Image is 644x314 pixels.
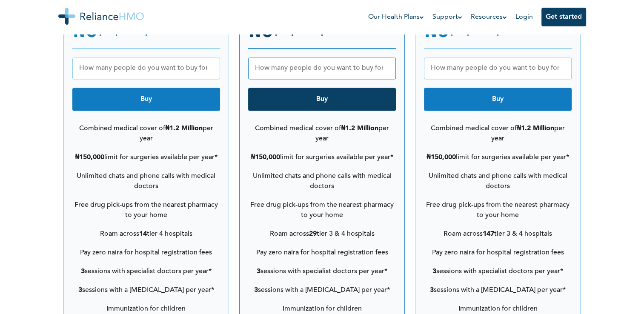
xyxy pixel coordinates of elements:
li: Unlimited chats and phone calls with medical doctors [424,167,572,196]
li: Pay zero naira for hospital registration fees [248,243,396,262]
li: Pay zero naira for hospital registration fees [424,243,572,262]
img: Reliance HMO's Logo [58,8,144,25]
button: Buy [248,88,396,111]
input: How many people do you want to buy for? [424,57,572,79]
li: Roam across tier 4 hospitals [72,225,220,243]
b: 29 [309,231,316,237]
a: Login [515,14,533,20]
b: ₦1.2 Million [165,125,203,132]
li: sessions with specialist doctors per year* [424,262,572,281]
b: 3 [257,268,260,275]
li: limit for surgeries available per year* [424,148,572,167]
b: 14 [139,231,147,237]
button: Buy [424,88,572,111]
b: 3 [81,268,85,275]
b: ₦150,000 [75,154,104,161]
b: 3 [432,268,436,275]
li: Roam across tier 3 & 4 hospitals [424,225,572,243]
b: ₦1.2 Million [517,125,554,132]
button: Get started [541,8,586,26]
li: limit for surgeries available per year* [72,148,220,167]
a: Support [432,12,462,22]
a: Our Health Plans [368,12,424,22]
li: sessions with a [MEDICAL_DATA] per year* [248,281,396,300]
li: Pay zero naira for hospital registration fees [72,243,220,262]
li: sessions with specialist doctors per year* [72,262,220,281]
li: Free drug pick-ups from the nearest pharmacy to your home [248,196,396,225]
li: limit for surgeries available per year* [248,148,396,167]
li: sessions with a [MEDICAL_DATA] per year* [72,281,220,300]
b: 3 [78,287,82,294]
li: Unlimited chats and phone calls with medical doctors [248,167,396,196]
li: Combined medical cover of per year [72,119,220,148]
li: Free drug pick-ups from the nearest pharmacy to your home [72,196,220,225]
input: How many people do you want to buy for? [248,57,396,79]
li: Combined medical cover of per year [424,119,572,148]
li: Free drug pick-ups from the nearest pharmacy to your home [424,196,572,225]
b: ₦150,000 [251,154,280,161]
b: 147 [483,231,494,237]
li: Roam across tier 3 & 4 hospitals [248,225,396,243]
li: sessions with a [MEDICAL_DATA] per year* [424,281,572,300]
b: ₦150,000 [426,154,456,161]
input: How many people do you want to buy for? [72,57,220,79]
b: ₦1.2 Million [341,125,378,132]
li: Unlimited chats and phone calls with medical doctors [72,167,220,196]
button: Buy [72,88,220,111]
a: Resources [471,12,507,22]
li: sessions with specialist doctors per year* [248,262,396,281]
li: Combined medical cover of per year [248,119,396,148]
b: 3 [430,287,434,294]
b: 3 [254,287,258,294]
